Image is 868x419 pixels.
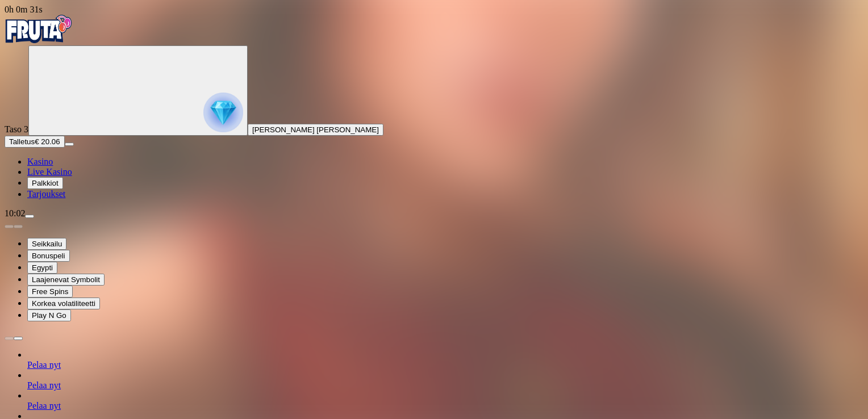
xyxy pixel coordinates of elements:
[32,252,65,260] span: Bonuspeli
[14,225,23,228] button: next slide
[5,124,28,134] span: Taso 3
[5,15,863,199] nav: Primary
[28,45,248,136] button: reward progress
[27,167,72,177] a: Live Kasino
[27,401,61,410] a: Pelaa nyt
[5,35,73,45] a: Fruta
[27,360,61,370] a: Pelaa nyt
[27,189,65,199] a: Tarjoukset
[9,137,35,146] span: Talletus
[5,157,863,199] nav: Main menu
[27,177,63,189] button: Palkkiot
[5,337,14,340] button: prev slide
[27,274,105,286] button: Laajenevat Symbolit
[27,262,57,274] button: Egypti
[5,5,43,14] span: user session time
[32,299,95,308] span: Korkea volatiliteetti
[27,157,53,166] a: Kasino
[5,225,14,228] button: prev slide
[32,240,62,248] span: Seikkailu
[27,250,70,262] button: Bonuspeli
[203,93,243,132] img: reward progress
[25,215,34,218] button: menu
[32,179,59,187] span: Palkkiot
[32,287,68,296] span: Free Spins
[252,125,379,134] span: [PERSON_NAME] [PERSON_NAME]
[35,137,60,146] span: € 20.06
[27,286,73,298] button: Free Spins
[32,311,66,320] span: Play N Go
[14,337,23,340] button: next slide
[32,275,100,284] span: Laajenevat Symbolit
[5,208,25,218] span: 10:02
[5,15,73,43] img: Fruta
[27,298,100,309] button: Korkea volatiliteetti
[65,143,74,146] button: menu
[5,136,65,148] button: Talletusplus icon€ 20.06
[27,309,71,321] button: Play N Go
[248,124,383,136] button: [PERSON_NAME] [PERSON_NAME]
[32,263,53,272] span: Egypti
[27,380,61,390] a: Pelaa nyt
[27,238,66,250] button: Seikkailu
